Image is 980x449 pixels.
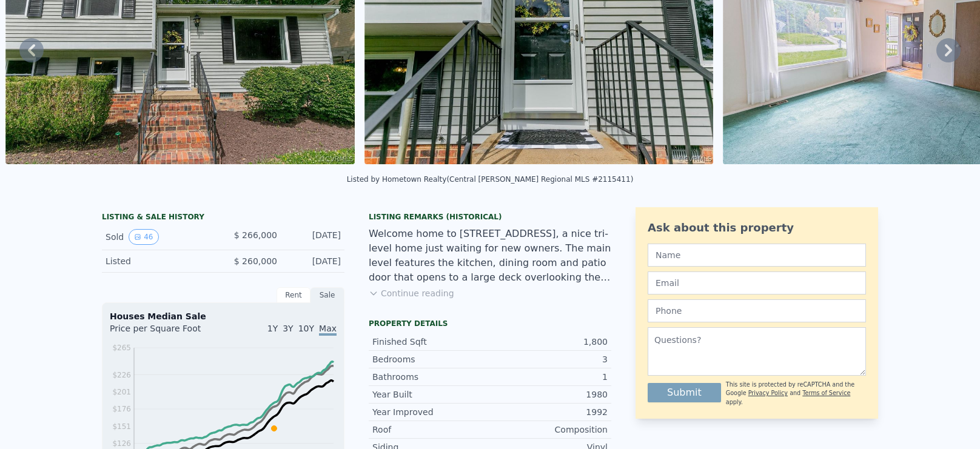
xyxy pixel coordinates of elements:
div: Composition [490,424,608,436]
div: 1,800 [490,336,608,348]
div: Houses Median Sale [110,310,337,322]
div: Listed by Hometown Realty (Central [PERSON_NAME] Regional MLS #2115411) [347,175,634,184]
div: LISTING & SALE HISTORY [102,212,344,224]
div: 1 [490,371,608,383]
div: Rent [277,287,310,303]
div: Listing Remarks (Historical) [369,212,611,222]
div: Year Built [372,388,490,401]
button: Submit [648,383,721,402]
div: Listed [106,255,213,267]
div: Property details [369,319,611,328]
span: $ 260,000 [234,256,277,266]
div: Price per Square Foot [110,322,223,342]
div: Bedrooms [372,353,490,365]
tspan: $151 [112,422,131,431]
span: $ 266,000 [234,230,277,240]
div: [DATE] [287,229,341,245]
div: 3 [490,353,608,365]
div: Sale [310,287,344,303]
div: Sold [106,229,213,245]
input: Email [648,271,866,294]
div: Year Improved [372,406,490,418]
tspan: $265 [112,344,131,352]
div: Bathrooms [372,371,490,383]
div: [DATE] [287,255,341,267]
div: 1992 [490,406,608,418]
button: View historical data [129,229,158,245]
div: Ask about this property [648,219,866,236]
div: Welcome home to [STREET_ADDRESS], a nice tri-level home just waiting for new owners. The main lev... [369,227,611,285]
tspan: $126 [112,439,131,448]
button: Continue reading [369,287,454,299]
input: Phone [648,299,866,322]
span: 3Y [283,324,293,333]
tspan: $201 [112,388,131,396]
div: This site is protected by reCAPTCHA and the Google and apply. [726,381,866,407]
span: 1Y [267,324,278,333]
div: 1980 [490,388,608,401]
a: Privacy Policy [748,390,788,396]
tspan: $226 [112,371,131,379]
a: Terms of Service [802,390,850,396]
span: 10Y [298,324,314,333]
div: Finished Sqft [372,336,490,348]
tspan: $176 [112,405,131,413]
div: Roof [372,424,490,436]
input: Name [648,244,866,267]
span: Max [319,324,337,336]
